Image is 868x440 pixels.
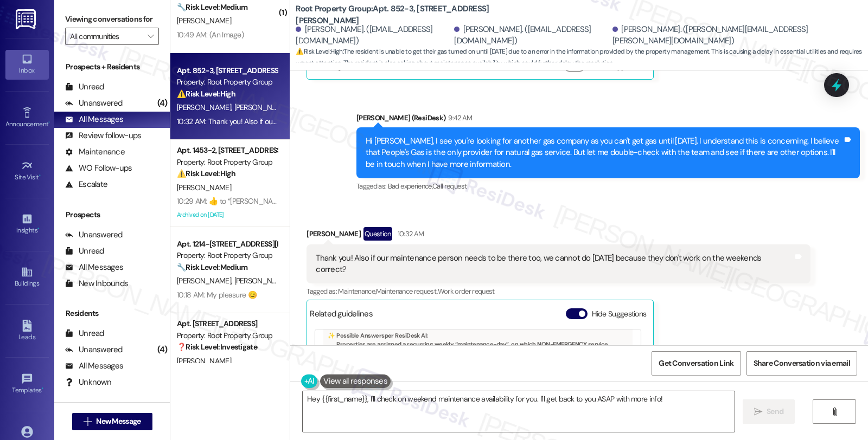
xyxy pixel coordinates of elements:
[176,208,278,222] div: Archived on [DATE]
[659,358,733,369] span: Get Conversation Link
[65,262,123,273] div: All Messages
[54,308,170,319] div: Residents
[84,417,92,426] i: 
[37,225,39,232] span: •
[177,250,277,261] div: Property: Root Property Group
[307,227,810,244] div: [PERSON_NAME]
[445,112,472,124] div: 9:42 AM
[65,377,111,388] div: Unknown
[65,328,104,339] div: Unread
[65,11,159,28] label: Viewing conversations for
[767,406,783,417] span: Send
[65,146,125,158] div: Maintenance
[96,416,141,427] span: New Message
[177,16,231,25] span: [PERSON_NAME]
[48,119,50,126] span: •
[310,308,373,324] div: Related guidelines
[54,61,170,73] div: Prospects + Residents
[177,262,247,272] strong: 🔧 Risk Level: Medium
[356,178,860,194] div: Tagged as:
[612,24,860,47] div: [PERSON_NAME]. ([PERSON_NAME][EMAIL_ADDRESS][PERSON_NAME][DOMAIN_NAME])
[70,28,142,45] input: All communities
[754,358,850,369] span: Share Conversation via email
[155,341,170,358] div: (4)
[438,287,495,296] span: Work order request
[65,245,104,257] div: Unread
[5,50,49,79] a: Inbox
[177,89,235,99] strong: ⚠️ Risk Level: High
[432,182,467,191] span: Call request
[296,46,868,69] span: : The resident is unable to get their gas turned on until [DATE] due to an error in the informati...
[323,304,633,385] div: This FAQ outlines the process for weekly recurring maintenance, including how to notify Resident ...
[42,385,43,392] span: •
[177,30,244,40] div: 10:49 AM: (An Image)
[177,196,849,206] div: 10:29 AM: ​👍​ to “ [PERSON_NAME] (Root Property Group): Hi [PERSON_NAME], I understand your frust...
[177,117,644,126] div: 10:32 AM: Thank you! Also if our maintenance person needs to be there too, we cannot do [DATE] be...
[65,114,123,125] div: All Messages
[65,98,123,109] div: Unanswered
[316,253,793,276] div: Thank you! Also if our maintenance person needs to be there too, we cannot do [DATE] because they...
[376,287,438,296] span: Maintenance request ,
[5,157,49,186] a: Site Visit •
[177,330,277,341] div: Property: Root Property Group
[743,399,795,424] button: Send
[148,32,154,41] i: 
[592,308,647,320] label: Hide Suggestions
[177,238,277,250] div: Apt. 1214-[STREET_ADDRESS][PERSON_NAME]
[296,3,513,27] b: Root Property Group: Apt. 852-3, [STREET_ADDRESS][PERSON_NAME]
[177,276,234,286] span: [PERSON_NAME]
[177,169,235,178] strong: ⚠️ Risk Level: High
[296,47,342,56] strong: ⚠️ Risk Level: High
[65,344,123,355] div: Unanswered
[65,130,141,141] div: Review follow-ups
[54,209,170,221] div: Prospects
[454,24,610,47] div: [PERSON_NAME]. ([EMAIL_ADDRESS][DOMAIN_NAME])
[356,112,860,127] div: [PERSON_NAME] (ResiDesk)
[5,370,49,399] a: Templates •
[16,9,38,29] img: ResiDesk Logo
[177,102,234,112] span: [PERSON_NAME]
[177,2,247,12] strong: 🔧 Risk Level: Medium
[177,356,231,366] span: [PERSON_NAME]
[363,227,392,241] div: Question
[5,263,49,292] a: Buildings
[5,316,49,346] a: Leads
[336,340,628,356] li: Properties are assigned a recurring weekly “maintenance-day”, on which NON-EMERGENCY service requ...
[177,157,277,168] div: Property: Root Property Group
[307,283,810,299] div: Tagged as:
[65,360,123,372] div: All Messages
[65,229,123,241] div: Unanswered
[366,135,843,170] div: Hi [PERSON_NAME], I see you're looking for another gas company as you can't get gas until [DATE]....
[296,24,451,47] div: [PERSON_NAME]. ([EMAIL_ADDRESS][DOMAIN_NAME])
[652,351,741,376] button: Get Conversation Link
[338,287,375,296] span: Maintenance ,
[234,276,292,286] span: [PERSON_NAME]
[395,228,424,240] div: 10:32 AM
[177,290,257,300] div: 10:18 AM: My pleasure 😊
[234,102,292,112] span: [PERSON_NAME]
[177,183,231,192] span: [PERSON_NAME]
[303,391,735,432] textarea: Hey {{first_name}}, I'll check on weekend maintenance availability for you. I'll get back to you ...
[39,172,41,179] span: •
[177,76,277,88] div: Property: Root Property Group
[65,81,104,93] div: Unread
[177,145,277,156] div: Apt. 1453-2, [STREET_ADDRESS]
[388,182,432,191] span: Bad experience ,
[177,318,277,329] div: Apt. [STREET_ADDRESS]
[177,342,257,352] strong: ❓ Risk Level: Investigate
[5,210,49,239] a: Insights •
[177,65,277,76] div: Apt. 852-3, [STREET_ADDRESS][PERSON_NAME]
[65,179,107,190] div: Escalate
[831,407,839,416] i: 
[72,413,152,430] button: New Message
[65,278,128,289] div: New Inbounds
[155,95,170,112] div: (4)
[65,163,132,174] div: WO Follow-ups
[754,407,762,416] i: 
[746,351,857,376] button: Share Conversation via email
[328,332,628,339] div: ✨ Possible Answer s per ResiDesk AI:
